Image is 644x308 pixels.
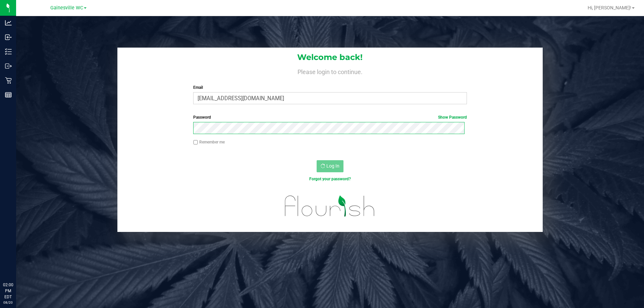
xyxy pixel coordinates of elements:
[50,5,83,11] span: Gainesville WC
[5,34,12,41] inline-svg: Inbound
[5,48,12,55] inline-svg: Inventory
[193,115,211,120] span: Password
[5,19,12,26] inline-svg: Analytics
[5,77,12,84] inline-svg: Retail
[117,53,543,62] h1: Welcome back!
[5,63,12,69] inline-svg: Outbound
[193,84,467,90] label: Email
[588,5,631,10] span: Hi, [PERSON_NAME]!
[277,189,383,223] img: flourish_logo.svg
[309,177,351,181] a: Forgot your password?
[193,139,225,145] label: Remember me
[326,163,339,169] span: Log In
[5,91,12,98] inline-svg: Reports
[117,67,543,75] h4: Please login to continue.
[193,140,198,145] input: Remember me
[3,282,13,300] p: 02:00 PM EDT
[3,300,13,305] p: 08/20
[438,115,467,120] a: Show Password
[317,160,343,172] button: Log In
